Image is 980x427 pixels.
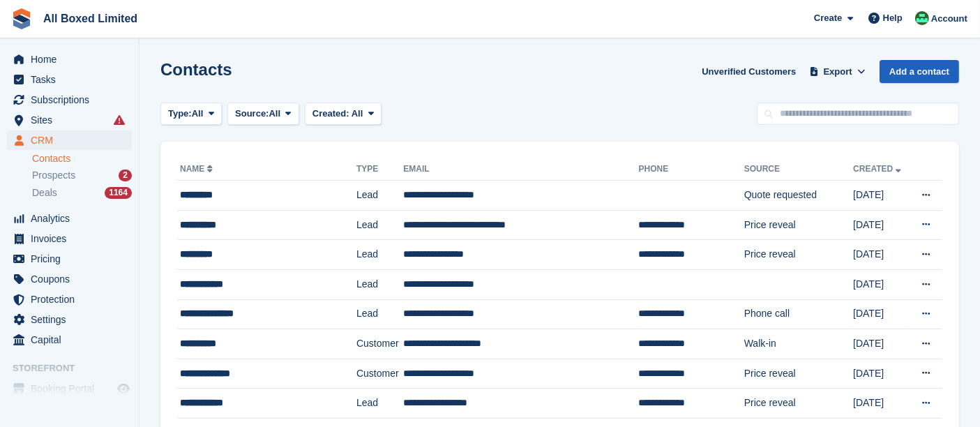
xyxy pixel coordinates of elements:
span: Deals [32,186,57,200]
td: Price reveal [744,389,853,419]
span: Storefront [13,361,139,375]
a: Deals 1164 [32,186,132,200]
td: Lead [356,240,403,270]
td: Customer [356,329,403,359]
span: Account [931,12,967,26]
a: menu [7,70,132,89]
span: Subscriptions [31,90,114,110]
td: Quote requested [744,181,853,211]
td: [DATE] [853,329,910,359]
a: menu [7,90,132,110]
span: All [192,107,204,121]
td: Price reveal [744,210,853,240]
a: Contacts [32,152,132,165]
span: Create [814,11,842,25]
a: menu [7,110,132,130]
span: Home [31,50,114,69]
span: Invoices [31,229,114,248]
a: menu [7,269,132,289]
td: Price reveal [744,359,853,389]
a: Unverified Customers [696,60,801,83]
td: Phone call [744,299,853,329]
span: Protection [31,290,114,309]
i: Smart entry sync failures have occurred [114,114,125,126]
span: Booking Portal [31,379,114,398]
a: menu [7,209,132,228]
span: All [269,107,281,121]
td: Lead [356,389,403,419]
div: 2 [119,170,132,181]
td: Walk-in [744,329,853,359]
span: Source: [235,107,269,121]
td: [DATE] [853,359,910,389]
span: Help [883,11,903,25]
button: Created: All [305,103,382,126]
a: All Boxed Limited [38,7,143,30]
td: Customer [356,359,403,389]
button: Export [807,60,868,83]
span: Created: [312,108,349,119]
img: stora-icon-8386f47178a22dfd0bd8f6a31ec36ba5ce8667c1dd55bd0f319d3a0aa187defe.svg [11,8,32,29]
a: Add a contact [880,60,959,83]
th: Source [744,158,853,181]
td: Lead [356,181,403,211]
span: Tasks [31,70,114,89]
th: Type [356,158,403,181]
span: Type: [168,107,192,121]
span: Settings [31,310,114,329]
a: menu [7,290,132,309]
td: [DATE] [853,240,910,270]
a: menu [7,310,132,329]
button: Type: All [160,103,222,126]
th: Email [403,158,638,181]
a: menu [7,130,132,150]
a: menu [7,379,132,398]
span: Export [824,65,852,79]
td: Lead [356,269,403,299]
div: 1164 [105,187,132,199]
a: menu [7,229,132,248]
td: [DATE] [853,181,910,211]
span: All [352,108,363,119]
a: menu [7,249,132,269]
td: [DATE] [853,299,910,329]
a: Created [853,164,904,174]
span: Prospects [32,169,75,182]
a: menu [7,50,132,69]
th: Phone [639,158,744,181]
td: [DATE] [853,269,910,299]
span: Sites [31,110,114,130]
td: Price reveal [744,240,853,270]
td: Lead [356,210,403,240]
a: Prospects 2 [32,168,132,183]
a: Preview store [115,380,132,397]
h1: Contacts [160,60,232,79]
span: Pricing [31,249,114,269]
img: Enquiries [915,11,929,25]
button: Source: All [227,103,299,126]
span: CRM [31,130,114,150]
td: [DATE] [853,210,910,240]
a: menu [7,330,132,350]
a: Name [180,164,216,174]
td: [DATE] [853,389,910,419]
span: Capital [31,330,114,350]
span: Coupons [31,269,114,289]
td: Lead [356,299,403,329]
span: Analytics [31,209,114,228]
